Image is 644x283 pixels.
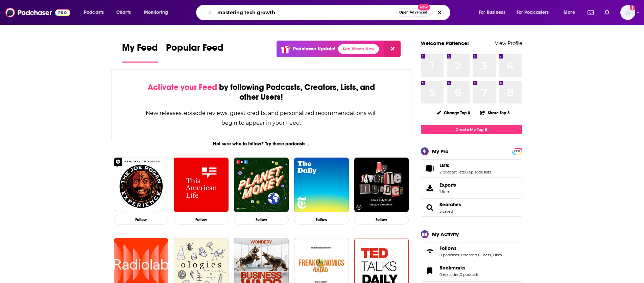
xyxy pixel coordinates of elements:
[234,215,289,225] button: Follow
[439,182,456,188] span: Exports
[478,253,491,257] a: 0 users
[396,8,430,17] button: Open AdvancedNew
[465,170,491,174] a: 0 episode lists
[512,7,559,18] button: open menu
[114,215,169,225] button: Follow
[439,209,453,214] a: 3 saved
[421,40,469,46] a: Welcome Patience!
[174,158,229,212] img: This American Life
[421,159,522,178] span: Lists
[439,162,449,168] span: Lists
[439,265,466,271] span: Bookmarks
[293,46,335,52] p: Podchaser Update!
[433,109,475,117] button: Change Top 8
[423,203,437,212] a: Searches
[459,253,477,257] a: 0 creators
[114,158,169,212] img: The Joe Rogan Experience
[480,106,510,119] button: Share Top 8
[602,7,612,18] a: Show notifications dropdown
[421,179,522,197] a: Exports
[464,170,465,174] span: ,
[439,245,457,251] span: Follows
[492,253,502,257] a: 0 lists
[513,148,521,154] a: PRO
[116,8,131,17] span: Charts
[479,8,505,17] span: For Business
[620,5,635,20] button: Show profile menu
[432,148,449,155] div: My Pro
[620,5,635,20] img: User Profile
[474,7,514,18] button: open menu
[513,149,521,154] span: PRO
[495,40,522,46] a: View Profile
[421,242,522,260] span: Follows
[421,125,522,134] a: Create My Top 8
[5,6,70,19] img: Podchaser - Follow, Share and Rate Podcasts
[439,170,464,174] a: 2 podcast lists
[145,108,378,128] div: New releases, episode reviews, guest credits, and personalized recommendations will begin to appe...
[354,158,409,212] img: My Favorite Murder with Karen Kilgariff and Georgia Hardstark
[122,42,158,57] span: My Feed
[79,7,113,18] button: open menu
[423,266,437,276] a: Bookmarks
[439,162,491,168] a: Lists
[399,11,427,14] span: Open Advanced
[145,82,378,102] div: by following Podcasts, Creators, Lists, and other Users!
[517,8,549,17] span: For Podcasters
[564,8,575,17] span: More
[174,215,229,225] button: Follow
[439,272,459,277] a: 0 episodes
[421,262,522,280] span: Bookmarks
[423,164,437,173] a: Lists
[620,5,635,20] span: Logged in as patiencebaldacci
[112,7,135,18] a: Charts
[423,183,437,193] span: Exports
[144,8,168,17] span: Monitoring
[585,7,596,18] a: Show notifications dropdown
[148,82,217,92] span: Activate your Feed
[294,158,349,212] img: The Daily
[477,253,478,257] span: ,
[418,4,430,10] span: New
[166,42,223,57] span: Popular Feed
[439,245,502,251] a: Follows
[439,189,456,194] span: 1 item
[459,272,460,277] span: ,
[338,44,379,54] a: See What's New
[111,141,412,147] div: Not sure who to follow? Try these podcasts...
[423,246,437,256] a: Follows
[166,42,223,63] a: Popular Feed
[460,272,479,277] a: 0 podcasts
[354,215,409,225] button: Follow
[630,5,635,10] svg: Add a profile image
[439,202,461,208] a: Searches
[84,8,104,17] span: Podcasts
[459,253,459,257] span: ,
[294,215,349,225] button: Follow
[234,158,289,212] img: Planet Money
[439,265,479,271] a: Bookmarks
[215,7,396,18] input: Search podcasts, credits, & more...
[139,7,177,18] button: open menu
[202,5,457,20] div: Search podcasts, credits, & more...
[421,198,522,217] span: Searches
[559,7,583,18] button: open menu
[122,42,158,63] a: My Feed
[432,231,459,237] div: My Activity
[439,253,459,257] a: 0 podcasts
